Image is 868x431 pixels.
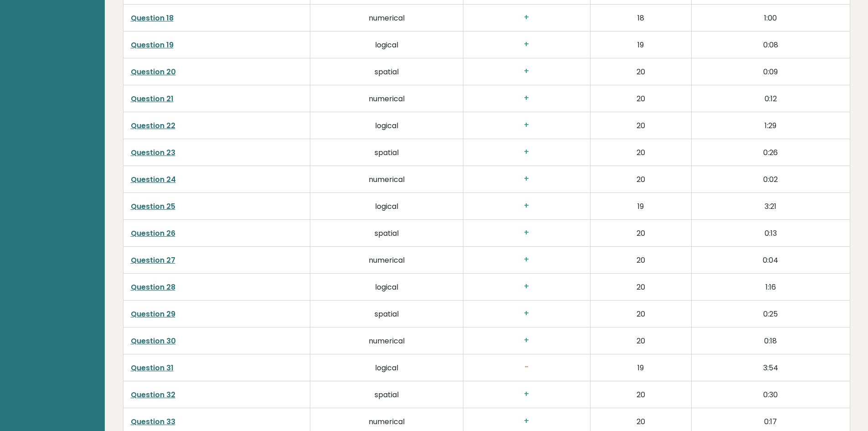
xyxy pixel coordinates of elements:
td: 0:02 [691,166,850,192]
td: numerical [310,246,463,273]
td: spatial [310,219,463,246]
td: numerical [310,327,463,354]
a: Question 21 [131,93,174,104]
a: Question 29 [131,309,175,319]
h3: + [471,389,583,399]
td: 0:26 [691,139,850,166]
a: Question 25 [131,201,175,212]
td: 20 [590,139,691,166]
td: 3:54 [691,354,850,381]
a: Question 19 [131,40,174,50]
a: Question 23 [131,147,175,158]
td: logical [310,273,463,300]
td: logical [310,192,463,219]
h3: + [471,120,583,130]
td: 20 [590,112,691,139]
h3: + [471,255,583,265]
a: Question 22 [131,120,175,131]
h3: + [471,93,583,103]
td: numerical [310,85,463,112]
a: Question 30 [131,336,176,346]
a: Question 26 [131,228,175,239]
td: 20 [590,300,691,327]
td: 19 [590,31,691,58]
td: logical [310,354,463,381]
td: 20 [590,246,691,273]
a: Question 24 [131,174,176,185]
td: 20 [590,85,691,112]
td: spatial [310,381,463,408]
td: 3:21 [691,192,850,219]
a: Question 32 [131,389,175,400]
a: Question 28 [131,282,175,292]
h3: - [471,363,583,372]
td: logical [310,31,463,58]
td: 1:00 [691,4,850,31]
td: logical [310,112,463,139]
td: spatial [310,139,463,166]
h3: + [471,228,583,238]
td: 0:18 [691,327,850,354]
a: Question 33 [131,416,175,427]
td: spatial [310,58,463,85]
td: 20 [590,219,691,246]
td: 0:08 [691,31,850,58]
td: 20 [590,381,691,408]
h3: + [471,309,583,318]
td: 1:29 [691,112,850,139]
td: 19 [590,354,691,381]
h3: + [471,13,583,22]
td: 0:12 [691,85,850,112]
h3: + [471,40,583,49]
h3: + [471,282,583,291]
td: 20 [590,166,691,192]
td: 0:30 [691,381,850,408]
h3: + [471,416,583,426]
td: 0:09 [691,58,850,85]
td: 20 [590,273,691,300]
td: numerical [310,4,463,31]
a: Question 31 [131,363,174,373]
a: Question 20 [131,67,176,77]
td: 1:16 [691,273,850,300]
a: Question 18 [131,13,174,23]
td: 20 [590,58,691,85]
h3: + [471,67,583,76]
td: 20 [590,327,691,354]
td: numerical [310,166,463,192]
td: spatial [310,300,463,327]
td: 18 [590,4,691,31]
td: 19 [590,192,691,219]
h3: + [471,147,583,157]
td: 0:13 [691,219,850,246]
h3: + [471,174,583,184]
a: Question 27 [131,255,175,265]
h3: + [471,336,583,345]
td: 0:25 [691,300,850,327]
td: 0:04 [691,246,850,273]
h3: + [471,201,583,211]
